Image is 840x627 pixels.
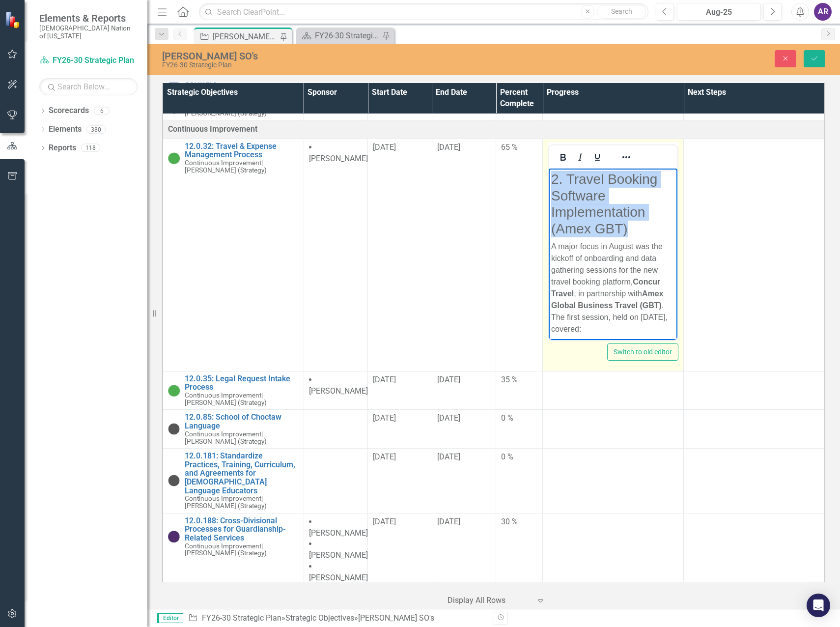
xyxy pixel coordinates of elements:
[261,391,263,399] span: |
[168,152,180,164] img: CI Action Plan Approved/In Progress
[555,150,571,164] button: Bold
[157,613,183,623] span: Editor
[501,142,537,153] div: 65 %
[185,516,299,542] a: 12.0.188: Cross-Divisional Processes for Guardianship-Related Services
[299,29,380,42] a: FY26-30 Strategic Plan
[162,61,532,69] div: FY26-30 Strategic Plan
[261,159,263,167] span: |
[185,542,299,557] small: [PERSON_NAME] (Strategy)
[49,124,82,135] a: Elements
[5,11,22,28] img: ClearPoint Strategy
[94,107,110,115] div: 6
[309,154,368,163] span: [PERSON_NAME]
[185,159,261,167] span: Continuous Improvement
[618,150,635,164] button: Reveal or hide additional toolbar items
[49,105,89,116] a: Scorecards
[261,542,263,550] span: |
[185,391,261,399] span: Continuous Improvement
[437,413,460,423] span: [DATE]
[188,613,486,624] div: » »
[49,142,76,154] a: Reports
[185,430,299,445] small: [PERSON_NAME] (Strategy)
[185,159,299,174] small: [PERSON_NAME] (Strategy)
[39,24,138,40] small: [DEMOGRAPHIC_DATA] Nation of [US_STATE]
[680,6,757,18] div: Aug-25
[607,343,678,361] button: Switch to old editor
[309,386,368,396] span: [PERSON_NAME]
[199,3,648,21] input: Search ClearPoint...
[814,3,832,21] button: AR
[373,413,396,423] span: [DATE]
[168,531,180,542] img: CI In Progress
[168,475,180,486] img: CI Upcoming
[315,29,380,42] div: FY26-30 Strategic Plan
[185,413,299,430] a: 12.0.85: School of Choctaw Language
[86,125,106,134] div: 380
[168,385,180,397] img: CI Action Plan Approved/In Progress
[39,55,138,66] a: FY26-30 Strategic Plan
[81,144,100,152] div: 118
[807,594,830,617] div: Open Intercom Messenger
[549,169,677,340] iframe: Rich Text Area
[358,613,434,623] div: [PERSON_NAME] SO's
[309,528,368,538] span: [PERSON_NAME]
[501,413,537,424] div: 0 %
[611,7,632,15] span: Search
[589,150,606,164] button: Underline
[185,495,299,510] small: [PERSON_NAME] (Strategy)
[373,142,396,152] span: [DATE]
[39,78,138,95] input: Search Below...
[309,550,368,560] span: [PERSON_NAME]
[501,516,537,528] div: 30 %
[213,30,278,43] div: [PERSON_NAME] SO's
[373,375,396,384] span: [DATE]
[437,142,460,152] span: [DATE]
[162,51,532,61] div: [PERSON_NAME] SO's
[373,517,396,526] span: [DATE]
[185,452,299,495] a: 12.0.181: Standardize Practices, Training, Curriculum, and Agreements for [DEMOGRAPHIC_DATA] Lang...
[185,142,299,159] a: 12.0.32: Travel & Expense Management Process
[572,150,588,164] button: Italic
[168,124,257,134] span: Continuous Improvement
[437,375,460,384] span: [DATE]
[185,392,299,406] small: [PERSON_NAME] (Strategy)
[185,430,261,438] span: Continuous Improvement
[373,452,396,461] span: [DATE]
[501,452,537,463] div: 0 %
[597,5,646,19] button: Search
[185,374,299,392] a: 12.0.35: Legal Request Intake Process
[501,374,537,386] div: 35 %
[437,452,460,461] span: [DATE]
[261,430,263,438] span: |
[677,3,761,21] button: Aug-25
[39,12,138,24] span: Elements & Reports
[185,494,261,502] span: Continuous Improvement
[168,423,180,435] img: CI Upcoming
[309,573,368,582] span: [PERSON_NAME]
[437,517,460,526] span: [DATE]
[285,613,354,623] a: Strategic Objectives
[202,613,281,623] a: FY26-30 Strategic Plan
[185,542,261,550] span: Continuous Improvement
[261,494,263,502] span: |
